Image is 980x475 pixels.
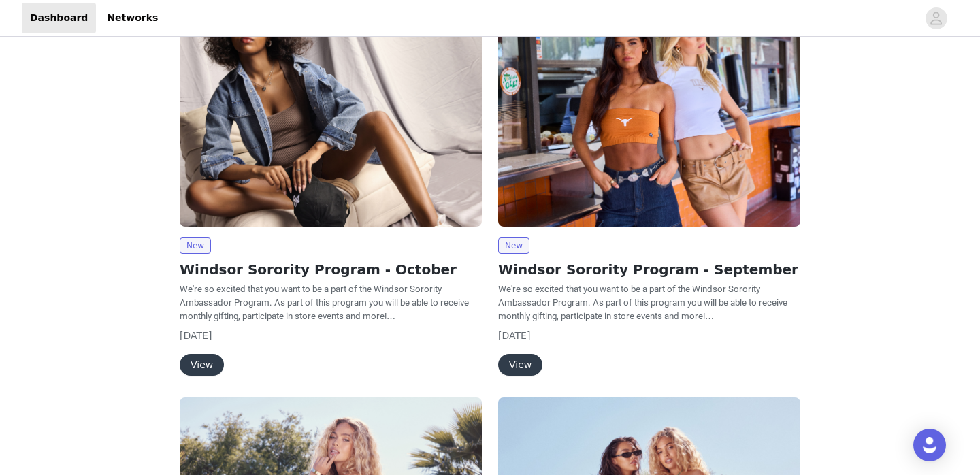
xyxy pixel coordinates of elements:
div: Open Intercom Messenger [913,429,946,461]
span: We're so excited that you want to be a part of the Windsor Sorority Ambassador Program. As part o... [180,284,469,321]
a: View [180,360,224,370]
button: View [498,354,542,376]
h2: Windsor Sorority Program - October [180,259,482,280]
h2: Windsor Sorority Program - September [498,259,800,280]
a: Networks [99,3,166,33]
button: View [180,354,224,376]
span: [DATE] [180,330,212,341]
span: New [498,237,529,254]
a: View [498,360,542,370]
span: We're so excited that you want to be a part of the Windsor Sorority Ambassador Program. As part o... [498,284,787,321]
span: New [180,237,211,254]
div: avatar [930,7,943,29]
span: [DATE] [498,330,530,341]
a: Dashboard [22,3,96,33]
